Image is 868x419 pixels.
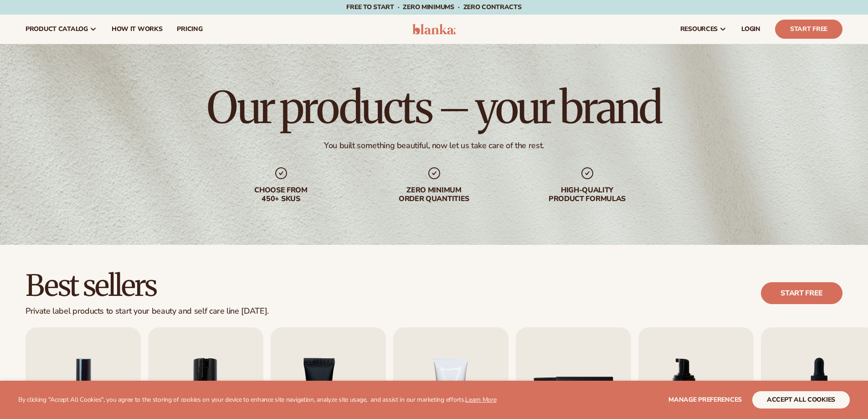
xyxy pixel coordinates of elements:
a: Start free [761,282,842,304]
span: Manage preferences [668,395,742,404]
span: How It Works [112,26,163,33]
div: Zero minimum order quantities [376,186,493,203]
a: Start Free [775,20,842,39]
div: Choose from 450+ Skus [223,186,339,203]
img: logo [412,24,456,35]
span: LOGIN [741,26,760,33]
a: resources [673,15,734,44]
button: accept all cookies [752,391,850,409]
h2: Best sellers [26,270,269,301]
div: You built something beautiful, now let us take care of the rest. [324,140,544,151]
button: Manage preferences [668,391,742,409]
a: pricing [169,15,210,44]
span: pricing [177,26,202,33]
span: resources [680,26,718,33]
span: product catalog [26,26,88,33]
div: High-quality product formulas [529,186,646,203]
a: LOGIN [734,15,768,44]
h1: Our products – your brand [207,86,661,129]
div: Private label products to start your beauty and self care line [DATE]. [26,306,269,316]
span: Free to start · ZERO minimums · ZERO contracts [346,3,521,11]
p: By clicking "Accept All Cookies", you agree to the storing of cookies on your device to enhance s... [18,396,497,404]
a: Learn More [465,395,496,404]
a: How It Works [104,15,170,44]
a: product catalog [18,15,104,44]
